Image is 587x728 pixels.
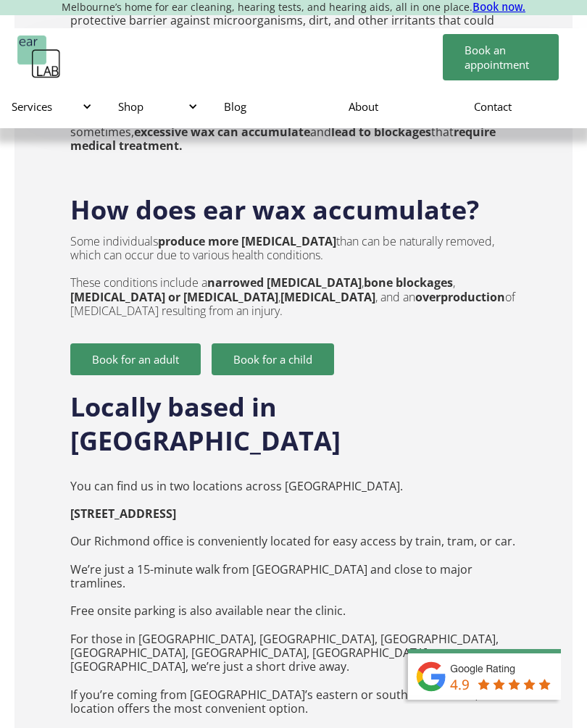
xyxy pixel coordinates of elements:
[70,124,496,154] strong: require medical treatment.
[70,178,517,227] h2: How does ear wax accumulate?
[443,34,559,80] a: Book an appointment
[212,85,337,127] a: Blog
[107,85,212,128] div: Shop
[337,85,462,127] a: About
[118,99,195,114] div: Shop
[364,275,453,290] strong: bone blockages
[462,85,587,127] a: Contact
[331,124,431,140] strong: lead to blockages
[134,124,310,140] strong: excessive wax can accumulate
[415,289,505,305] strong: overproduction
[70,289,278,305] strong: [MEDICAL_DATA] or [MEDICAL_DATA]
[17,35,61,79] a: home
[70,375,517,459] h2: Locally based in [GEOGRAPHIC_DATA]
[70,235,517,318] p: Some individuals than can be naturally removed, which can occur due to various health conditions....
[280,289,375,305] strong: [MEDICAL_DATA]
[12,99,88,114] div: Services
[70,343,201,375] a: Book for an adult
[207,275,362,290] strong: narrowed [MEDICAL_DATA]
[70,506,176,522] strong: [STREET_ADDRESS] ‍
[158,233,336,249] strong: produce more [MEDICAL_DATA]
[212,343,334,375] a: Book for a child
